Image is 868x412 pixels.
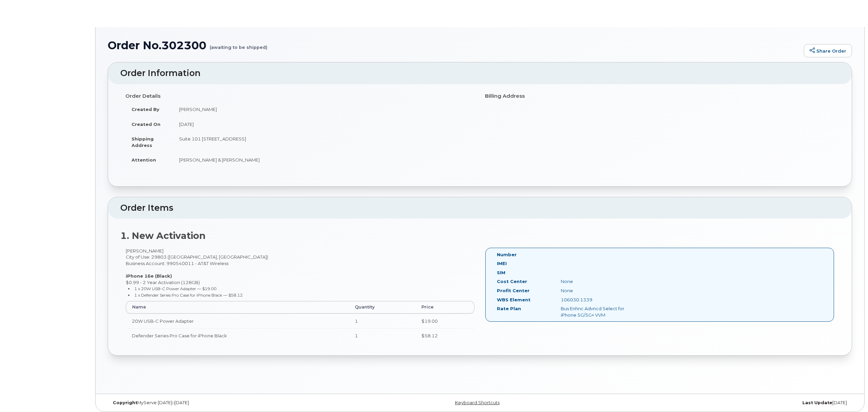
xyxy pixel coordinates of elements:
div: [DATE] [604,400,852,406]
strong: 1. New Activation [120,230,206,241]
td: 1 [349,328,415,343]
div: [PERSON_NAME] City of Use: 29803 ([GEOGRAPHIC_DATA], [GEOGRAPHIC_DATA]) Business Account: 9905400... [120,248,480,349]
td: Suite 101 [STREET_ADDRESS] [173,131,475,152]
label: IMEI [497,260,507,267]
td: $58.12 [415,328,474,343]
label: Rate Plan [497,305,521,312]
strong: Copyright [113,400,137,405]
td: [DATE] [173,117,475,132]
div: MyServe [DATE]–[DATE] [108,400,356,406]
th: Name [126,301,349,313]
h2: Order Items [120,203,839,213]
a: Share Order [804,44,852,58]
a: Keyboard Shortcuts [455,400,500,405]
div: None [556,278,645,285]
label: Number [497,251,517,258]
td: [PERSON_NAME] & [PERSON_NAME] [173,152,475,167]
div: None [556,287,645,294]
td: 20W USB-C Power Adapter [126,314,349,329]
label: Profit Center [497,287,530,294]
strong: Shipping Address [132,136,154,148]
h1: Order No.302300 [108,39,800,51]
small: (awaiting to be shipped) [210,39,267,50]
div: 106030.1339 [556,297,645,303]
small: 1 x Defender Series Pro Case for iPhone Black — $58.12 [134,293,243,298]
strong: Attention [132,157,156,163]
td: Defender Series Pro Case for iPhone Black [126,328,349,343]
th: Quantity [349,301,415,313]
strong: Created By [132,107,159,112]
h4: Order Details [125,93,475,99]
small: 1 x 20W USB-C Power Adapter — $19.00 [134,286,216,291]
h4: Billing Address [485,93,834,99]
label: Cost Center [497,278,527,285]
label: SIM [497,269,505,276]
td: 1 [349,314,415,329]
strong: Last Update [802,400,832,405]
td: [PERSON_NAME] [173,102,475,117]
strong: iPhone 16e (Black) [126,273,172,279]
th: Price [415,301,474,313]
td: $19.00 [415,314,474,329]
label: WBS Element [497,297,531,303]
h2: Order Information [120,69,839,78]
div: Bus Enhnc Advncd Select for iPhone 5G/5G+ VVM [556,305,645,318]
strong: Created On [132,121,160,127]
